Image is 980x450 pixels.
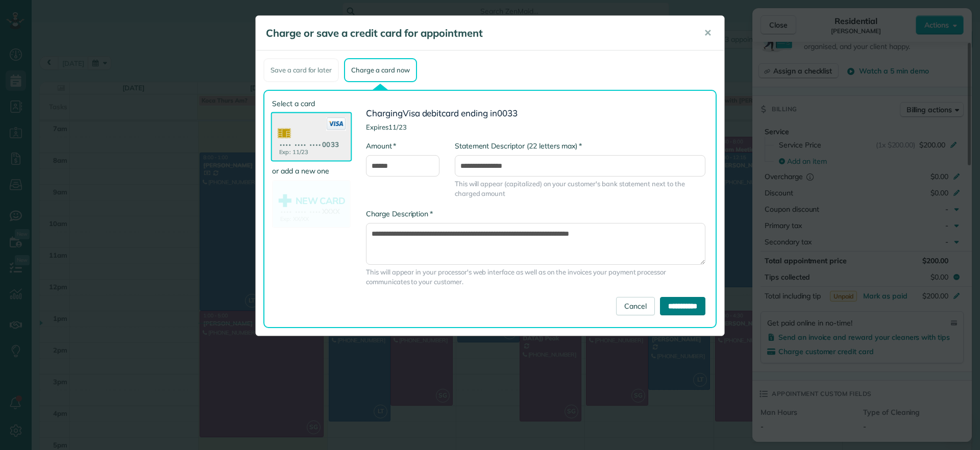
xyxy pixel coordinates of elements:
span: 0033 [497,108,518,118]
div: Charge a card now [344,58,416,82]
h3: Charging card ending in [366,109,705,118]
label: Amount [366,141,396,151]
span: 11/23 [388,123,407,131]
label: or add a new one [272,166,351,176]
span: This will appear (capitalized) on your customer's bank statement next to the charged amount [455,179,705,198]
span: debit [422,108,442,118]
label: Statement Descriptor (22 letters max) [455,141,582,151]
span: ✕ [704,27,712,39]
label: Charge Description [366,209,433,219]
label: Select a card [272,98,351,109]
a: Cancel [616,297,655,315]
span: Visa [403,108,420,118]
h4: Expires [366,123,705,131]
span: This will appear in your processor's web interface as well as on the invoices your payment proces... [366,267,705,287]
div: Save a card for later [263,58,339,82]
h5: Charge or save a credit card for appointment [266,26,690,40]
